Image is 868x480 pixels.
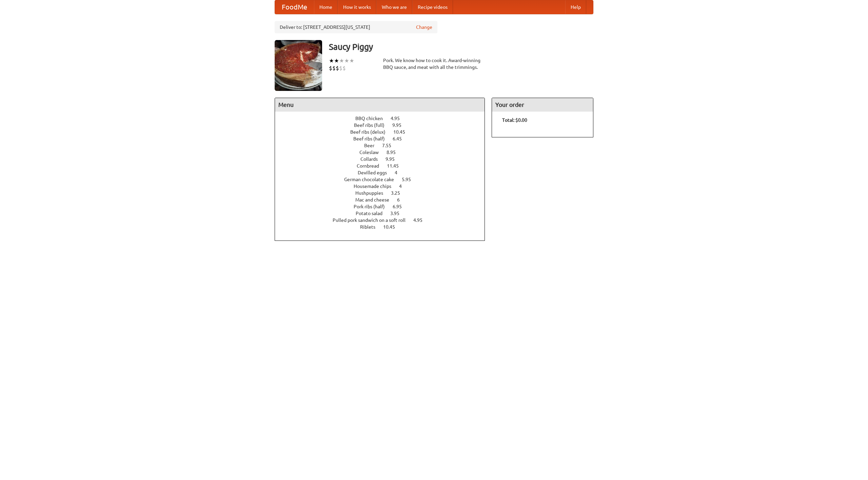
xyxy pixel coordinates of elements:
a: Change [416,24,432,31]
a: Pork ribs (half) 6.95 [354,204,414,209]
a: FoodMe [275,0,314,14]
span: BBQ chicken [355,116,390,121]
span: 6.45 [393,136,409,141]
a: German chocolate cake 5.95 [344,177,423,182]
span: 11.45 [387,163,406,169]
a: Cornbread 11.45 [357,163,411,169]
a: Housemade chips 4 [354,184,414,189]
a: Who we are [376,0,412,14]
a: How it works [338,0,376,14]
h4: Menu [275,98,485,112]
li: ★ [349,57,354,64]
a: Pulled pork sandwich on a soft roll 4.95 [333,217,435,223]
a: Riblets 10.45 [360,224,408,230]
li: ★ [339,57,344,64]
a: Hushpuppies 3.25 [355,190,413,196]
span: Pulled pork sandwich on a soft roll [333,217,412,223]
div: Pork. We know how to cook it. Award-winning BBQ sauce, and meat with all the trimmings. [383,57,485,71]
a: Help [565,0,586,14]
span: 4.95 [391,116,407,121]
li: ★ [334,57,339,64]
span: 6 [397,197,407,203]
li: $ [339,64,342,72]
span: Beef ribs (delux) [350,129,392,135]
span: 9.95 [386,156,401,162]
li: $ [342,64,346,72]
div: Deliver to: [STREET_ADDRESS][US_STATE] [275,21,437,33]
span: 4 [399,184,409,189]
a: Mac and cheese 6 [355,197,412,203]
a: Potato salad 3.95 [356,211,412,216]
li: $ [332,64,336,72]
span: 5.95 [402,177,418,182]
span: Coleslaw [359,150,386,155]
span: Pork ribs (half) [354,204,392,209]
span: 6.95 [393,204,409,209]
span: Housemade chips [354,184,398,189]
a: Beer 7.55 [364,143,404,148]
b: Total: $0.00 [502,117,527,123]
span: German chocolate cake [344,177,401,182]
span: 4 [395,170,404,175]
span: Riblets [360,224,382,230]
a: Collards 9.95 [360,156,407,162]
span: 3.25 [391,190,407,196]
span: Cornbread [357,163,386,169]
a: Beef ribs (delux) 10.45 [350,129,418,135]
span: 3.95 [390,211,406,216]
a: Devilled eggs 4 [358,170,410,175]
span: 10.45 [383,224,402,230]
span: Collards [360,156,384,162]
span: Hushpuppies [355,190,390,196]
li: $ [329,64,332,72]
span: 8.95 [387,150,402,155]
a: Recipe videos [412,0,453,14]
span: 9.95 [392,122,408,128]
a: Coleslaw 8.95 [359,150,408,155]
span: Beef ribs (half) [353,136,392,141]
span: 10.45 [393,129,412,135]
li: ★ [344,57,349,64]
span: Devilled eggs [358,170,394,175]
span: Potato salad [356,211,389,216]
h3: Saucy Piggy [329,40,593,54]
a: Home [314,0,338,14]
span: Beer [364,143,381,148]
span: 7.55 [382,143,398,148]
a: Beef ribs (half) 6.45 [353,136,414,141]
li: ★ [329,57,334,64]
h4: Your order [492,98,593,112]
span: 4.95 [413,217,429,223]
li: $ [336,64,339,72]
span: Mac and cheese [355,197,396,203]
img: angular.jpg [275,40,322,91]
span: Beef ribs (full) [354,122,391,128]
a: Beef ribs (full) 9.95 [354,122,414,128]
a: BBQ chicken 4.95 [355,116,412,121]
